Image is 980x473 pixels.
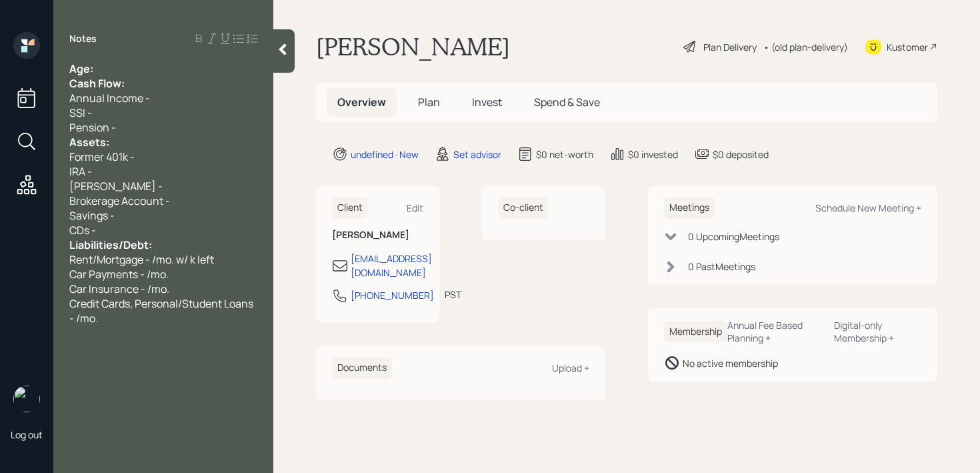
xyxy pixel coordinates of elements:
div: Annual Fee Based Planning + [727,319,823,344]
div: • (old plan-delivery) [763,40,848,54]
span: Assets: [69,135,109,149]
span: Plan [418,95,440,109]
h6: Meetings [664,197,715,219]
h6: Documents [332,357,392,379]
span: Credit Cards, Personal/Student Loans - /mo. [69,296,255,326]
div: [EMAIL_ADDRESS][DOMAIN_NAME] [351,252,432,280]
img: retirable_logo.png [13,386,40,412]
span: Liabilities/Debt: [69,238,152,252]
div: PST [445,288,461,302]
span: Pension - [69,120,116,135]
span: Rent/Mortgage - /mo. w/ k left [69,252,214,267]
div: $0 net-worth [536,147,593,161]
span: Savings - [69,208,115,223]
h6: Client [332,197,368,219]
div: Edit [407,201,423,214]
h6: Membership [664,321,727,343]
span: Overview [337,95,386,109]
div: [PHONE_NUMBER] [351,288,434,302]
div: $0 invested [628,147,678,161]
div: No active membership [683,356,778,370]
span: CDs - [69,223,96,238]
div: Plan Delivery [703,40,757,54]
div: Upload + [552,362,589,374]
div: 0 Upcoming Meeting s [688,229,779,244]
span: Spend & Save [534,95,600,109]
span: [PERSON_NAME] - [69,179,163,193]
span: Former 401k - [69,149,135,164]
span: IRA - [69,164,92,179]
div: $0 deposited [713,147,769,161]
label: Notes [69,32,97,45]
span: Annual Income - [69,91,150,105]
span: Car Insurance - /mo. [69,282,169,296]
div: Kustomer [887,40,928,54]
span: Cash Flow: [69,76,125,91]
div: Digital-only Membership + [834,319,921,344]
span: SSI - [69,105,92,120]
div: 0 Past Meeting s [688,260,755,274]
span: Car Payments - /mo. [69,267,169,282]
span: Age: [69,61,93,76]
h1: [PERSON_NAME] [316,32,510,61]
div: undefined · New [351,147,419,161]
div: Schedule New Meeting + [815,201,921,214]
h6: [PERSON_NAME] [332,229,423,241]
span: Invest [472,95,502,109]
div: Set advisor [453,147,501,161]
span: Brokerage Account - [69,193,170,208]
div: Log out [11,428,43,441]
h6: Co-client [498,197,549,219]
